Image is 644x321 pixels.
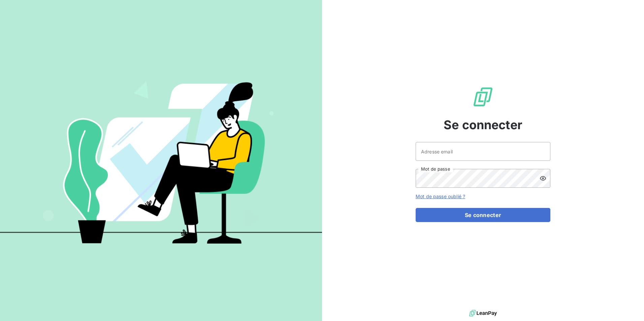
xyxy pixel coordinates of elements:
[416,142,550,161] input: placeholder
[472,86,494,108] img: Logo LeanPay
[469,308,497,318] img: logo
[416,208,550,222] button: Se connecter
[416,193,465,199] a: Mot de passe oublié ?
[444,116,522,134] span: Se connecter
